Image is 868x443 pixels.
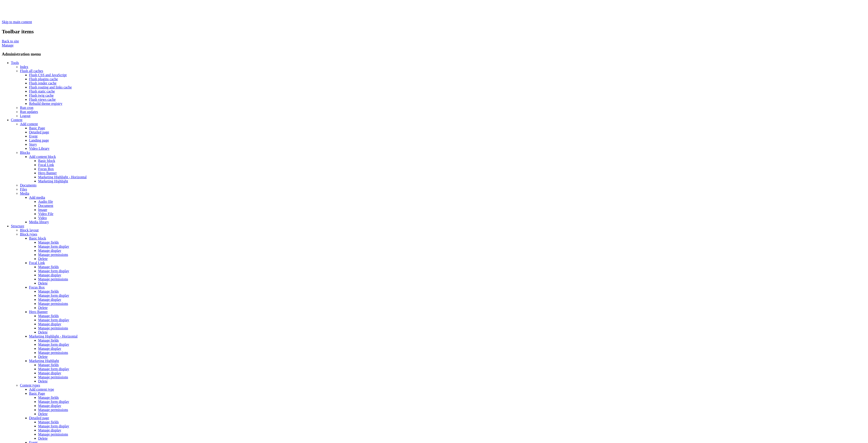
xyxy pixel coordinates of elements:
[20,122,38,126] a: Add content
[29,334,78,338] a: Marketing Highlight - Horizontal
[38,179,68,183] a: Marketing Highlight
[38,420,59,424] a: Manage fields
[20,187,27,191] a: Files
[38,436,48,440] a: Delete
[38,371,61,375] a: Manage display
[38,208,47,212] a: Image
[20,228,39,232] a: Block layout
[38,396,59,399] a: Manage fields
[29,85,72,89] a: Flush routing and links cache
[20,383,40,387] a: Content types
[38,338,59,342] a: Manage fields
[38,253,68,257] a: Manage permissions
[2,43,14,47] a: Manage
[38,314,59,318] a: Manage fields
[29,93,54,97] a: Flush twig cache
[20,114,30,118] a: Logout
[20,183,37,187] a: Documents
[38,400,69,404] a: Manage form display
[38,273,61,277] a: Manage display
[38,204,53,208] a: Document
[29,98,56,101] a: Flush views cache
[38,363,59,367] a: Manage fields
[20,191,29,195] a: Media
[38,408,68,412] a: Manage permissions
[29,236,46,240] a: Basic block
[38,318,69,322] a: Manage form display
[38,277,68,281] a: Manage permissions
[38,245,69,248] a: Manage form display
[38,269,69,273] a: Manage form display
[38,343,69,346] a: Manage form display
[38,249,61,252] a: Manage display
[38,330,48,334] a: Delete
[29,416,49,420] a: Detailed page
[38,298,61,301] a: Manage display
[38,240,59,244] a: Manage fields
[29,130,49,134] a: Detailed page
[38,322,61,326] a: Manage display
[2,39,19,43] a: Back to site
[38,404,61,408] a: Manage display
[38,281,48,285] a: Delete
[29,102,62,105] a: Rebuild theme registry
[38,171,57,175] a: Hero Banner
[38,216,47,220] a: Video
[11,118,22,122] a: Content
[38,355,48,359] a: Delete
[29,73,67,77] a: Flush CSS and JavaScript
[29,392,45,395] a: Basic Page
[38,212,53,216] a: Video File
[20,69,43,73] a: Flush all caches
[29,220,49,224] a: Media library
[38,200,53,203] a: Audio file
[29,147,49,150] a: Video Library
[38,375,68,379] a: Manage permissions
[29,196,45,199] a: Add media
[38,265,59,269] a: Manage fields
[38,302,68,306] a: Manage permissions
[29,155,56,159] a: Add content block
[38,432,68,436] a: Manage permissions
[38,294,69,297] a: Manage form display
[29,310,48,314] a: Hero Banner
[20,110,38,114] a: Run updates
[38,424,69,428] a: Manage form display
[11,61,19,65] a: Tools
[38,428,61,432] a: Manage display
[29,142,37,146] a: Story
[38,326,68,330] a: Manage permissions
[29,77,58,81] a: Flush plugins cache
[38,167,54,171] a: Focus Box
[29,261,45,265] a: Focal Link
[29,387,54,391] a: Add content type
[38,347,61,350] a: Manage display
[38,159,55,163] a: Basic block
[2,20,32,24] a: Skip to main content
[38,163,54,167] a: Focal Link
[20,106,33,110] a: Run cron
[11,224,24,228] a: Structure
[29,138,49,142] a: Landing page
[29,126,45,130] a: Basic Page
[38,367,69,371] a: Manage form display
[29,89,55,93] a: Flush static cache
[38,306,48,310] a: Delete
[29,134,37,138] a: Event
[20,151,30,154] a: Blocks
[29,285,45,289] a: Focus Box
[20,65,28,69] a: Index
[38,257,48,261] a: Delete
[20,232,37,236] a: Block types
[38,351,68,355] a: Manage permissions
[29,81,57,85] a: Flush render cache
[38,289,59,293] a: Manage fields
[38,175,87,179] a: Marketing Highlight - Horizontal
[2,52,866,57] h3: Administration menu
[29,359,59,363] a: Marketing Highlight
[38,412,48,416] a: Delete
[2,29,866,35] h2: Toolbar items
[38,379,48,383] a: Delete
